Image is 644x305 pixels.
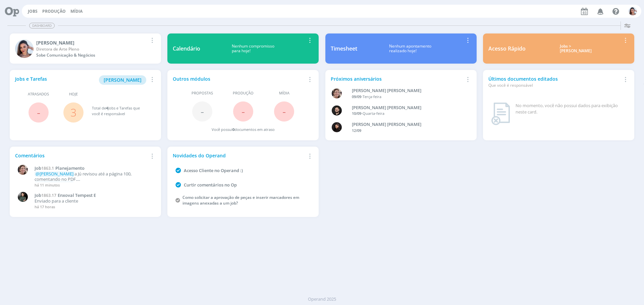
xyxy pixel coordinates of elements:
div: No momento, você não possui dados para exibição neste card. [516,102,626,116]
div: Luana da Silva de Andrade [352,121,461,128]
div: Aline Beatriz Jackisch [352,87,461,94]
img: N [15,40,34,58]
div: - [352,111,461,117]
div: Próximos aniversários [331,75,464,82]
span: Produção [233,90,254,96]
div: Nenhum compromisso para hoje! [200,44,306,54]
button: N [628,5,637,17]
div: Novidades do Operand [173,152,306,159]
button: Jobs [26,9,40,14]
div: Jobs > [PERSON_NAME] [531,44,621,54]
a: 3 [70,105,76,120]
p: Enviado para a cliente [35,199,152,204]
div: Sobe Comunicação & Negócios [36,52,148,58]
div: Calendário [173,45,200,53]
span: @[PERSON_NAME] [36,171,73,177]
span: Propostas [192,90,213,96]
img: A [332,88,342,98]
a: Jobs [28,8,38,14]
a: Curtir comentários no Op [184,182,237,188]
span: Dashboard [29,23,55,28]
a: Mídia [70,8,83,14]
span: Enxoval Tempest E [58,192,96,198]
img: N [629,7,637,15]
div: Últimos documentos editados [488,75,621,88]
span: Mídia [279,90,289,96]
span: 0 [232,127,234,132]
span: - [201,104,204,119]
button: [PERSON_NAME] [99,75,146,85]
span: há 17 horas [35,204,55,209]
a: TimesheetNenhum apontamentorealizado hoje! [325,33,477,64]
span: Terça-feira [363,94,381,99]
img: A [18,165,28,175]
div: Acesso Rápido [488,45,526,53]
span: há 11 minutos [35,182,60,187]
img: M [18,192,28,202]
div: Outros módulos [173,75,306,82]
span: 4 [106,105,108,110]
span: 1863.17 [41,193,56,198]
span: Quarta-feira [363,111,384,116]
span: 1863.1 [41,165,54,171]
div: - [352,94,461,100]
span: Atrasados [28,91,49,97]
img: dashboard_not_found.png [491,102,510,125]
a: Acesso Cliente no Operand :) [184,167,243,173]
div: Diretora de Arte Pleno [36,46,148,52]
div: Bruno Corralo Granata [352,104,461,111]
span: 12/09 [352,128,361,133]
button: Mídia [68,9,85,14]
div: Nicole Bartz [36,39,148,46]
div: Total de Jobs e Tarefas que você é responsável [92,105,149,117]
span: - [37,105,40,120]
a: Job1863.17Enxoval Tempest E [35,193,152,198]
span: 09/09 [352,94,361,99]
span: 10/09 [352,111,361,116]
div: Nenhum apontamento realizado hoje! [357,44,464,54]
img: B [332,105,342,116]
a: Produção [42,8,66,14]
div: Você possui documentos em atraso [212,127,275,133]
a: Como solicitar a aprovação de peças e inserir marcadores em imagens anexadas a um job? [182,195,299,206]
a: N[PERSON_NAME]Diretora de Arte PlenoSobe Comunicação & Negócios [10,33,161,64]
div: Comentários [15,152,148,159]
p: a Jú revisou até a página 100, comentando no PDF. [35,171,152,182]
div: Jobs e Tarefas [15,75,148,85]
a: Job1863.1Planejamento [35,166,152,171]
button: Produção [40,9,68,14]
span: Hoje [69,91,78,97]
div: Que você é responsável [488,82,621,88]
a: [PERSON_NAME] [99,76,146,83]
span: Planejamento [55,165,85,171]
img: L [332,122,342,132]
span: [PERSON_NAME] [104,77,142,83]
span: - [282,104,286,119]
span: - [241,104,245,119]
span: @[PERSON_NAME] [36,181,73,187]
div: Timesheet [331,45,357,53]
